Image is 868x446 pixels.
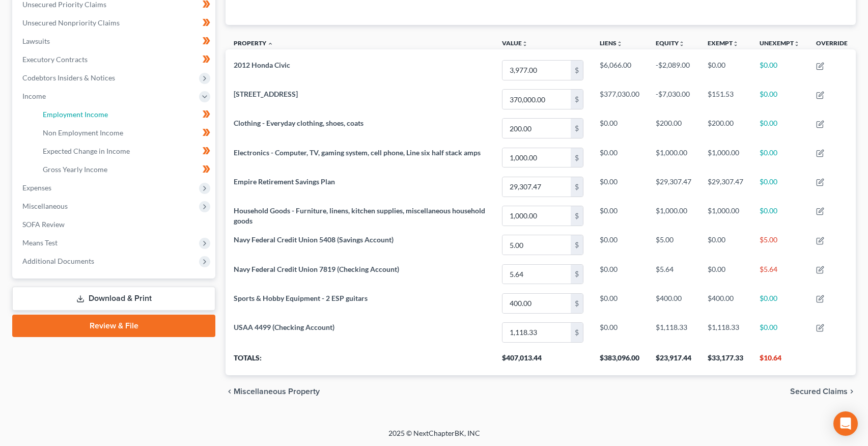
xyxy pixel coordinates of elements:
[751,231,808,260] td: $5.00
[790,387,848,396] span: Secured Claims
[502,39,528,47] a: Valueunfold_more
[35,142,215,160] a: Expected Change in Income
[592,289,648,318] td: $0.00
[592,55,648,85] td: $6,066.00
[592,201,648,230] td: $0.00
[600,39,623,47] a: Liensunfold_more
[751,55,808,85] td: $0.00
[571,294,583,313] div: $
[35,124,215,142] a: Non Employment Income
[14,32,215,50] a: Lawsuits
[43,147,130,155] span: Expected Change in Income
[234,90,298,98] span: [STREET_ADDRESS]
[592,143,648,172] td: $0.00
[648,318,699,347] td: $1,118.33
[751,318,808,347] td: $0.00
[234,39,273,47] a: Property expand_less
[22,55,88,64] span: Executory Contracts
[22,220,65,229] span: SOFA Review
[22,92,46,100] span: Income
[592,260,648,289] td: $0.00
[699,114,751,143] td: $200.00
[648,172,699,201] td: $29,307.47
[648,260,699,289] td: $5.64
[502,294,571,313] input: 0.00
[733,41,739,47] i: unfold_more
[22,183,51,192] span: Expenses
[699,201,751,230] td: $1,000.00
[234,294,368,302] span: Sports & Hobby Equipment - 2 ESP guitars
[22,18,120,27] span: Unsecured Nonpriority Claims
[234,177,335,186] span: Empire Retirement Savings Plan
[226,347,494,375] th: Totals:
[679,41,685,47] i: unfold_more
[502,90,571,109] input: 0.00
[751,172,808,201] td: $0.00
[234,61,290,69] span: 2012 Honda Civic
[708,39,739,47] a: Exemptunfold_more
[234,235,394,244] span: Navy Federal Credit Union 5408 (Savings Account)
[35,105,215,124] a: Employment Income
[751,85,808,114] td: $0.00
[794,41,800,47] i: unfold_more
[12,315,215,337] a: Review & File
[790,387,856,396] button: Secured Claims chevron_right
[699,85,751,114] td: $151.53
[648,231,699,260] td: $5.00
[699,289,751,318] td: $400.00
[502,148,571,168] input: 0.00
[571,177,583,197] div: $
[699,347,751,375] th: $33,177.33
[699,231,751,260] td: $0.00
[848,387,856,396] i: chevron_right
[226,387,234,396] i: chevron_left
[699,172,751,201] td: $29,307.47
[648,347,699,375] th: $23,917.44
[22,73,115,82] span: Codebtors Insiders & Notices
[502,177,571,197] input: 0.00
[502,119,571,138] input: 0.00
[617,41,623,47] i: unfold_more
[571,206,583,226] div: $
[14,14,215,32] a: Unsecured Nonpriority Claims
[234,387,320,396] span: Miscellaneous Property
[592,318,648,347] td: $0.00
[43,110,108,119] span: Employment Income
[760,39,800,47] a: Unexemptunfold_more
[699,260,751,289] td: $0.00
[502,235,571,255] input: 0.00
[699,318,751,347] td: $1,118.33
[656,39,685,47] a: Equityunfold_more
[234,206,485,225] span: Household Goods - Furniture, linens, kitchen supplies, miscellaneous household goods
[648,85,699,114] td: -$7,030.00
[12,287,215,311] a: Download & Print
[502,206,571,226] input: 0.00
[571,235,583,255] div: $
[22,257,94,265] span: Additional Documents
[43,128,123,137] span: Non Employment Income
[648,201,699,230] td: $1,000.00
[234,265,399,273] span: Navy Federal Credit Union 7819 (Checking Account)
[592,347,648,375] th: $383,096.00
[267,41,273,47] i: expand_less
[502,265,571,284] input: 0.00
[522,41,528,47] i: unfold_more
[592,172,648,201] td: $0.00
[699,143,751,172] td: $1,000.00
[648,55,699,85] td: -$2,089.00
[226,387,320,396] button: chevron_left Miscellaneous Property
[571,265,583,284] div: $
[571,148,583,168] div: $
[751,114,808,143] td: $0.00
[699,55,751,85] td: $0.00
[751,201,808,230] td: $0.00
[234,323,334,331] span: USAA 4499 (Checking Account)
[592,231,648,260] td: $0.00
[571,61,583,80] div: $
[22,238,58,247] span: Means Test
[648,289,699,318] td: $400.00
[502,323,571,342] input: 0.00
[648,143,699,172] td: $1,000.00
[592,114,648,143] td: $0.00
[571,90,583,109] div: $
